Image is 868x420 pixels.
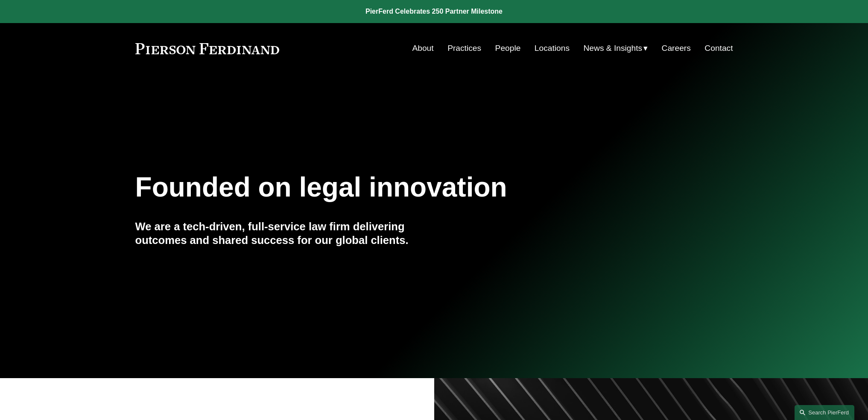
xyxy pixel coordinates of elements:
h1: Founded on legal innovation [135,172,634,203]
a: folder dropdown [584,40,648,56]
span: News & Insights [584,41,643,56]
a: Practices [447,40,481,56]
h4: We are a tech-driven, full-service law firm delivering outcomes and shared success for our global... [135,220,434,247]
a: Locations [535,40,570,56]
a: About [412,40,433,56]
a: Search this site [795,405,854,420]
a: Contact [704,40,733,56]
a: People [495,40,521,56]
a: Careers [662,40,691,56]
